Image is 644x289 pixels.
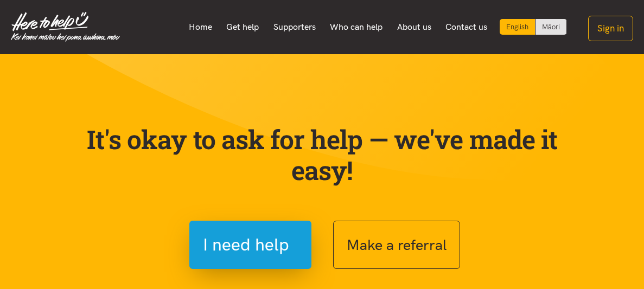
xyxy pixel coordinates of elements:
[588,16,633,41] button: Sign in
[390,16,438,38] a: About us
[189,221,311,269] button: I need help
[266,16,323,38] a: Supporters
[203,231,289,259] span: I need help
[333,221,460,269] button: Make a referral
[11,12,120,42] img: Home
[438,16,495,38] a: Contact us
[73,124,572,186] p: It's okay to ask for help — we've made it easy!
[500,19,567,35] div: Language toggle
[500,19,535,35] div: Current language
[219,16,266,38] a: Get help
[181,16,219,38] a: Home
[323,16,390,38] a: Who can help
[535,19,566,35] a: Switch to Te Reo Māori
